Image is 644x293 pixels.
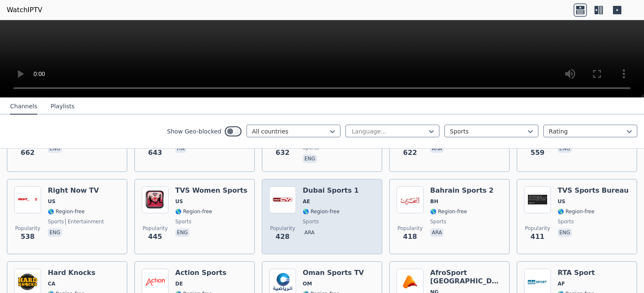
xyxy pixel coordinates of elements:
[558,186,629,195] h6: TVS Sports Bureau
[21,232,34,242] span: 538
[148,232,162,242] span: 445
[397,186,423,213] img: Bahrain Sports 2
[143,225,168,232] span: Popularity
[15,225,40,232] span: Popularity
[525,225,550,232] span: Popularity
[175,186,247,195] h6: TVS Women Sports
[148,148,162,158] span: 643
[7,5,42,15] a: WatchIPTV
[48,144,62,153] p: eng
[269,186,296,213] img: Dubai Sports 1
[48,269,96,277] h6: Hard Knocks
[48,280,55,287] span: CA
[558,218,574,225] span: sports
[303,269,364,277] h6: Oman Sports TV
[430,228,444,237] p: ara
[175,198,183,205] span: US
[303,228,316,237] p: ara
[51,99,75,115] button: Playlists
[397,225,423,232] span: Popularity
[48,198,55,205] span: US
[175,280,183,287] span: DE
[142,186,169,213] img: TVS Women Sports
[48,208,85,215] span: 🌎 Region-free
[403,148,417,158] span: 622
[275,232,289,242] span: 428
[175,144,186,153] p: ita
[303,208,340,215] span: 🌎 Region-free
[558,208,595,215] span: 🌎 Region-free
[524,186,551,213] img: TVS Sports Bureau
[65,218,104,225] span: entertainment
[430,208,467,215] span: 🌎 Region-free
[558,269,595,277] h6: RTA Sport
[430,186,493,195] h6: Bahrain Sports 2
[10,99,37,115] button: Channels
[14,186,41,213] img: Right Now TV
[303,218,319,225] span: sports
[21,148,34,158] span: 662
[303,154,317,163] p: eng
[175,218,191,225] span: sports
[303,280,312,287] span: OM
[275,148,289,158] span: 632
[48,186,104,195] h6: Right Now TV
[558,144,572,153] p: eng
[558,280,565,287] span: AF
[175,228,190,237] p: eng
[430,269,502,285] h6: AfroSport [GEOGRAPHIC_DATA]
[175,269,226,277] h6: Action Sports
[558,198,565,205] span: US
[430,218,446,225] span: sports
[530,148,544,158] span: 559
[530,232,544,242] span: 411
[167,127,221,136] label: Show Geo-blocked
[558,228,572,237] p: eng
[48,218,64,225] span: sports
[403,232,417,242] span: 418
[48,228,62,237] p: eng
[303,186,359,195] h6: Dubai Sports 1
[270,225,295,232] span: Popularity
[303,198,310,205] span: AE
[430,198,438,205] span: BH
[430,144,444,153] p: ara
[175,208,212,215] span: 🌎 Region-free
